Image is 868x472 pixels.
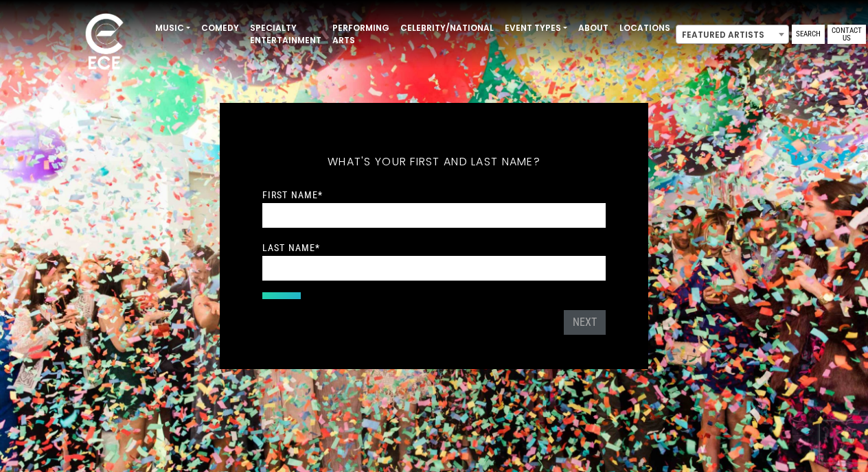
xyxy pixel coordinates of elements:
[244,16,327,52] a: Specialty Entertainment
[792,25,825,44] a: Search
[573,16,614,40] a: About
[262,189,323,201] label: First Name
[395,16,499,40] a: Celebrity/National
[196,16,244,40] a: Comedy
[150,16,196,40] a: Music
[676,25,788,45] span: Featured Artists
[827,25,866,44] a: Contact Us
[499,16,573,40] a: Event Types
[262,241,320,254] label: Last Name
[676,25,789,44] span: Featured Artists
[327,16,395,52] a: Performing Arts
[262,137,606,187] h5: What's your first and last name?
[614,16,676,40] a: Locations
[70,10,139,76] img: ece_new_logo_whitev2-1.png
